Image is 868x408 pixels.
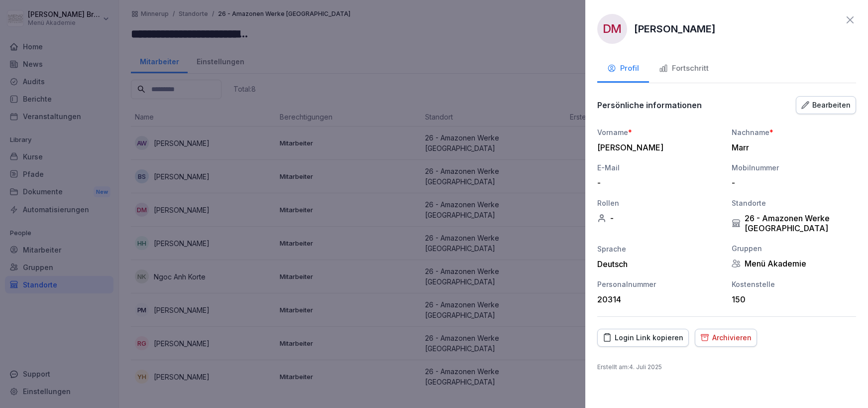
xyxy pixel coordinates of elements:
[603,332,683,343] div: Login Link kopieren
[796,96,856,114] button: Bearbeiten
[597,363,856,372] p: Erstellt am : 4. Juli 2025
[634,21,716,36] p: [PERSON_NAME]
[597,56,649,83] button: Profil
[732,259,856,269] div: Menü Akademie
[649,56,719,83] button: Fortschritt
[597,259,722,269] div: Deutsch
[607,63,639,74] div: Profil
[695,329,757,347] button: Archivieren
[801,100,851,111] div: Bearbeiten
[597,198,722,208] div: Rollen
[597,142,717,152] div: [PERSON_NAME]
[659,63,709,74] div: Fortschritt
[597,162,722,173] div: E-Mail
[597,294,717,304] div: 20314
[597,127,722,137] div: Vorname
[597,329,689,347] button: Login Link kopieren
[732,127,856,137] div: Nachname
[597,100,702,110] p: Persönliche informationen
[597,244,722,254] div: Sprache
[732,279,856,289] div: Kostenstelle
[732,198,856,208] div: Standorte
[597,279,722,289] div: Personalnummer
[732,213,856,233] div: 26 - Amazonen Werke [GEOGRAPHIC_DATA]
[597,14,627,44] div: DM
[732,142,851,152] div: Marr
[732,178,851,188] div: -
[700,332,752,343] div: Archivieren
[732,243,856,254] div: Gruppen
[732,294,851,304] div: 150
[597,213,722,223] div: -
[732,162,856,173] div: Mobilnummer
[597,178,717,188] div: -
